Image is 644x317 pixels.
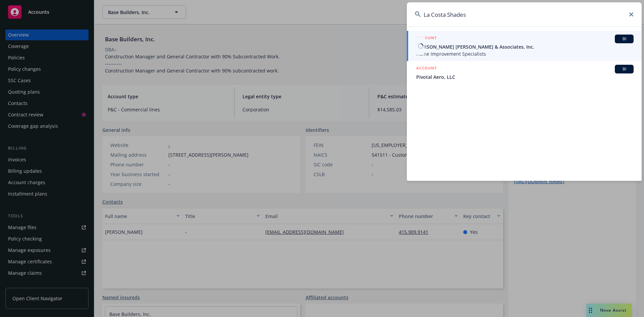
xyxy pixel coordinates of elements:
[407,61,642,84] a: ACCOUNTBIPivotal Aero, LLC
[416,43,634,50] span: [PERSON_NAME] [PERSON_NAME] & Associates, Inc.
[416,73,634,81] span: Pivotal Aero, LLC
[416,65,437,73] h5: ACCOUNT
[407,2,642,27] input: Search...
[416,50,634,57] span: Home Improvement Specialists
[416,35,437,43] h5: ACCOUNT
[618,66,631,72] span: BI
[407,31,642,61] a: ACCOUNTBI[PERSON_NAME] [PERSON_NAME] & Associates, Inc.Home Improvement Specialists
[618,36,631,42] span: BI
